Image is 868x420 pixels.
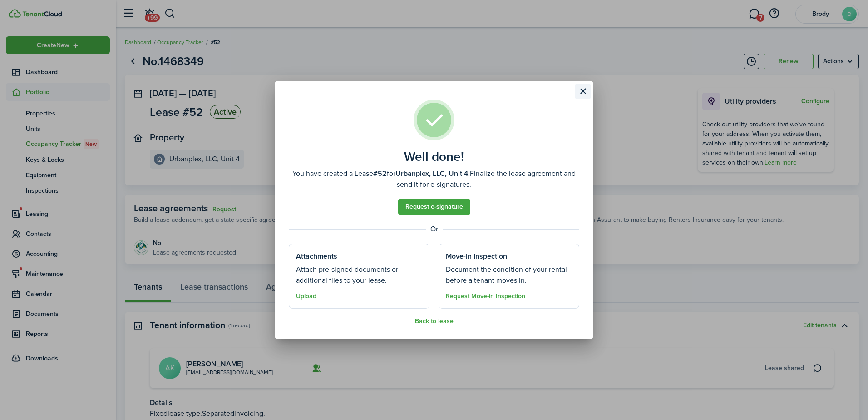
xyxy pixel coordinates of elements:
[415,318,454,325] button: Back to lease
[296,293,316,300] button: Upload
[446,293,525,300] button: Request Move-in Inspection
[373,168,387,179] b: #52
[395,168,470,179] b: Urbanplex, LLC, Unit 4.
[289,224,579,235] well-done-separator: Or
[289,168,579,190] well-done-description: You have created a Lease for Finalize the lease agreement and send it for e-signatures.
[296,251,337,262] well-done-section-title: Attachments
[575,84,591,99] button: Close modal
[446,251,507,262] well-done-section-title: Move-in Inspection
[398,199,470,215] a: Request e-signature
[296,264,422,286] well-done-section-description: Attach pre-signed documents or additional files to your lease.
[404,150,464,164] well-done-title: Well done!
[446,264,572,286] well-done-section-description: Document the condition of your rental before a tenant moves in.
